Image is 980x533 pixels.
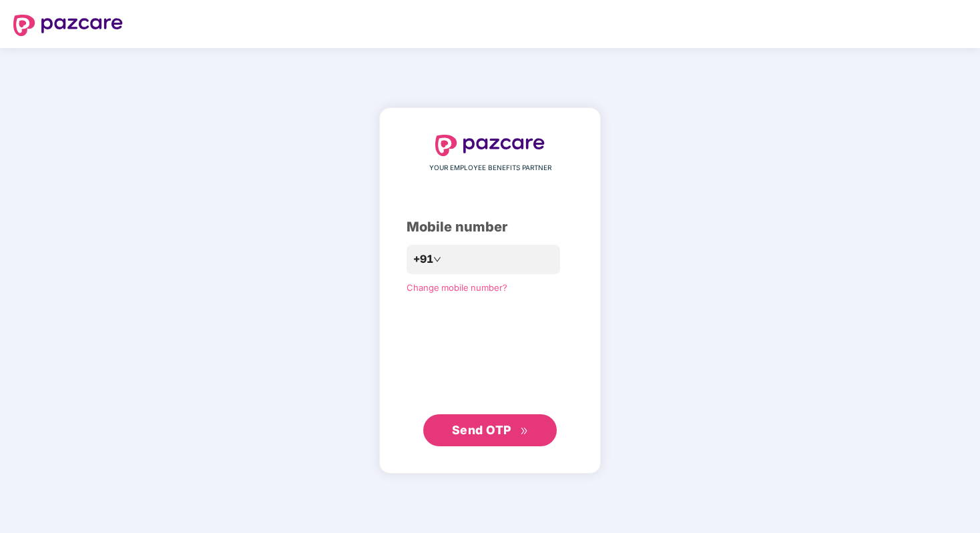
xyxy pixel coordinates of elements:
[429,163,551,173] span: YOUR EMPLOYEE BENEFITS PARTNER
[407,282,507,293] a: Change mobile number?
[520,427,529,436] span: double-right
[413,251,433,268] span: +91
[13,15,123,36] img: logo
[407,217,573,237] div: Mobile number
[423,414,557,446] button: Send OTPdouble-right
[435,135,545,156] img: logo
[452,423,511,437] span: Send OTP
[433,255,441,263] span: down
